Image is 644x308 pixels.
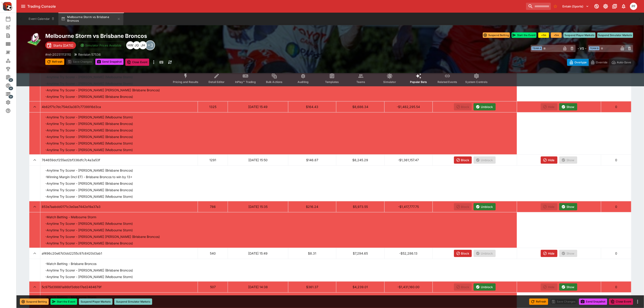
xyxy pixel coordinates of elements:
[532,46,542,50] span: Team A
[552,3,559,10] button: No Bookmarks
[551,32,562,38] button: +5m
[635,299,640,304] button: more
[45,168,133,173] p: - Anytime Try Scorer - [PERSON_NAME] (Brisbane Broncos)
[26,13,57,25] button: Event Calendar
[512,32,536,38] button: Start the Event
[20,299,49,305] button: Suspend Betting
[40,154,198,165] td: 764659dcf255ed2bf336dfc7c4a3a53f
[169,70,491,86] div: Event type filters
[27,32,42,47] img: rugby_league.png
[5,83,18,88] div: Sports Pricing
[31,283,39,291] button: expand row
[45,268,133,273] p: - Anytime Try Scorer - [PERSON_NAME] (Brisbane Broncos)
[45,194,133,199] p: - Anytime Try Scorer - [PERSON_NAME] (Melbourne Storm)
[438,80,457,84] span: Related Events
[336,101,385,112] td: $8,686.34
[45,241,133,246] p: - Anytime Try Scorer - [PERSON_NAME] (Brisbane Broncos)
[198,154,228,165] td: 1291
[630,3,637,10] div: Peter Fairgrieve
[336,281,385,292] td: $4,239.01
[45,59,64,65] button: Refresh
[45,188,133,192] p: - Anytime Try Scorer - [PERSON_NAME] (Brisbane Broncos)
[209,80,225,84] span: Detail Editor
[50,299,77,305] button: Start the Event
[5,100,18,105] div: System Settings
[95,59,124,65] button: Send Snapshot
[31,103,39,111] button: expand row
[173,80,199,84] span: Pricing and Results
[559,203,577,210] button: Show
[133,41,141,49] div: James Gordon
[1,1,12,12] img: PriceKinetics Logo
[384,154,433,165] td: -$1,361,157.47
[560,3,592,10] button: Select Tenant
[383,80,396,84] span: Simulator
[145,40,155,50] div: +3
[454,250,472,257] button: Block
[474,103,495,110] button: Unblock
[228,201,288,212] td: [DATE] 15:35
[79,299,112,305] button: Suspend Player Markets
[198,201,228,212] td: 786
[45,52,71,57] p: Copy To Clipboard
[45,121,133,126] p: - Anytime Try Scorer - [PERSON_NAME] (Brisbane Broncos)
[45,134,133,139] p: - Anytime Try Scorer - [PERSON_NAME] (Brisbane Broncos)
[228,154,288,165] td: [DATE] 15:50
[288,154,336,165] td: $146.87
[603,104,630,109] p: 0
[629,1,639,11] button: Peter Fairgrieve
[589,46,600,50] span: Team B
[31,156,39,164] button: expand row
[454,156,472,164] button: Block
[228,248,288,259] td: [DATE] 15:49
[611,2,619,10] button: Documentation
[538,32,549,38] button: +1m
[589,59,610,66] button: Override
[45,175,132,179] p: - Winning Margin (Incl ET) - Brisbane Broncos to win by 13+
[529,299,548,305] button: Refresh
[465,80,488,84] span: System Controls
[228,101,288,112] td: [DATE] 15:49
[114,299,152,305] button: Suspend Simulator Markets
[526,3,551,10] input: search
[384,101,433,112] td: -$1,482,295.54
[78,41,124,49] button: Simulator Prices Available
[603,158,630,162] p: 0
[31,249,39,257] button: expand row
[151,59,156,66] button: more
[602,2,610,10] button: Toggle light/dark mode
[483,32,510,38] button: Suspend Betting
[384,201,433,212] td: -$1,417,777.75
[5,91,18,97] div: Infrastructure
[603,204,630,209] p: 0
[40,101,198,112] td: 4b62f71c7dc754d3a387c7739916d3ca
[384,248,433,259] td: -$52,286.13
[541,156,557,164] button: Hide
[5,33,18,38] div: Search
[559,283,577,291] button: Show
[567,59,633,66] div: Start From
[45,228,133,232] p: - Anytime Try Scorer - [PERSON_NAME] (Melbourne Storm)
[40,281,198,292] td: 5c975d39861a86bf3dbb17ed2484679f
[617,60,631,65] p: Auto-Save
[78,52,101,57] p: Revision 57536
[45,221,133,226] p: - Anytime Try Scorer - [PERSON_NAME] (Melbourne Storm)
[610,59,633,66] button: Auto-Save
[266,80,283,84] span: Bulk Actions
[45,215,96,219] p: - Match Betting - Melbourne Storm
[5,75,18,80] div: Management
[53,43,73,48] p: Starts [DATE]
[45,261,96,266] p: - Match Betting - Brisbane Broncos
[45,141,133,146] p: - Anytime Try Scorer - [PERSON_NAME] (Melbourne Storm)
[139,41,147,49] div: Jiahao Hao
[45,88,160,92] p: - Anytime Try Scorer - [PERSON_NAME] [PERSON_NAME] (Brisbane Broncos)
[5,66,18,72] div: Tournaments
[384,281,433,292] td: -$1,431,160.00
[5,25,18,30] div: New Event
[40,248,198,259] td: af496c20e67d3dd2255c97c6420d3ab1
[564,32,595,38] button: Suspend Player Markets
[125,59,149,66] button: Close Event
[5,58,18,63] div: Categories
[5,41,18,47] div: Template Search
[45,181,133,186] p: - Anytime Try Scorer - [PERSON_NAME] (Brisbane Broncos)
